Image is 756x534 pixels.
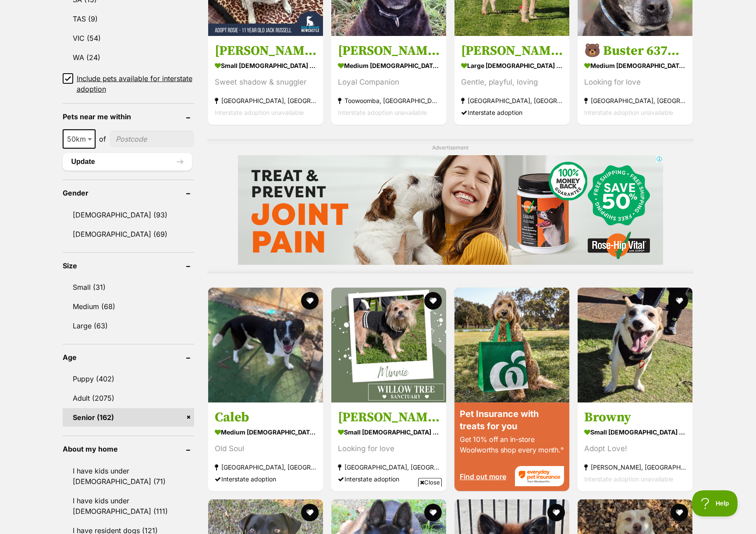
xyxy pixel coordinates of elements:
span: Interstate adoption unavailable [584,109,673,116]
strong: [GEOGRAPHIC_DATA], [GEOGRAPHIC_DATA] [215,95,316,107]
strong: [GEOGRAPHIC_DATA], [GEOGRAPHIC_DATA] [215,461,316,473]
div: Old Soul [215,442,316,454]
span: Interstate adoption unavailable [584,475,673,482]
a: [DEMOGRAPHIC_DATA] (69) [63,225,194,243]
iframe: Advertisement [238,155,663,265]
input: postcode [110,131,194,147]
span: of [99,134,106,144]
h3: [PERSON_NAME] - [DEMOGRAPHIC_DATA] [PERSON_NAME] [215,43,316,59]
span: Interstate adoption unavailable [215,109,304,116]
h3: Caleb [215,409,316,425]
a: Include pets available for interstate adoption [63,73,194,94]
button: favourite [547,504,565,521]
strong: large [DEMOGRAPHIC_DATA] Dog [461,59,563,72]
a: I have kids under [DEMOGRAPHIC_DATA] (111) [63,491,194,520]
strong: [GEOGRAPHIC_DATA], [GEOGRAPHIC_DATA] [584,95,686,107]
div: Looking for love [338,442,440,454]
a: TAS (9) [63,10,194,28]
a: Browny small [DEMOGRAPHIC_DATA] Dog Adopt Love! [PERSON_NAME], [GEOGRAPHIC_DATA] Interstate adopt... [578,402,692,491]
div: Loyal Companion [338,76,440,88]
header: About my home [63,445,194,453]
h3: Browny [584,409,686,425]
a: I have kids under [DEMOGRAPHIC_DATA] (71) [63,462,194,491]
a: [PERSON_NAME] medium [DEMOGRAPHIC_DATA] Dog Loyal Companion Toowoomba, [GEOGRAPHIC_DATA] Intersta... [331,36,446,125]
header: Size [63,262,194,270]
strong: Toowoomba, [GEOGRAPHIC_DATA] [338,95,440,107]
div: Adopt Love! [584,442,686,454]
button: Update [63,153,192,171]
a: VIC (54) [63,29,194,47]
a: Senior (162) [63,408,194,427]
div: Gentle, playful, loving [461,76,563,88]
span: Interstate adoption unavailable [338,109,427,116]
button: favourite [301,292,319,310]
a: [PERSON_NAME] - [DEMOGRAPHIC_DATA] [PERSON_NAME] small [DEMOGRAPHIC_DATA] Dog Sweet shadow & snug... [208,36,323,125]
h3: [PERSON_NAME] [338,43,440,59]
img: Minnie - Maltese Dog [331,288,446,402]
button: favourite [424,292,442,310]
a: Caleb medium [DEMOGRAPHIC_DATA] Dog Old Soul [GEOGRAPHIC_DATA], [GEOGRAPHIC_DATA] Interstate adop... [208,402,323,491]
a: Puppy (402) [63,370,194,388]
strong: medium [DEMOGRAPHIC_DATA] Dog [338,59,440,72]
strong: small [DEMOGRAPHIC_DATA] Dog [338,425,440,438]
div: Interstate adoption [215,473,316,484]
strong: [GEOGRAPHIC_DATA], [GEOGRAPHIC_DATA] [461,95,563,107]
h3: 🐻 Buster 6375 🐻 [584,43,686,59]
h3: [PERSON_NAME] [461,43,563,59]
strong: [PERSON_NAME], [GEOGRAPHIC_DATA] [584,461,686,473]
header: Pets near me within [63,113,194,121]
img: Browny - Jack Russell Terrier Dog [578,288,692,402]
div: Advertisement [207,139,694,274]
a: [DEMOGRAPHIC_DATA] (93) [63,206,194,224]
strong: [GEOGRAPHIC_DATA], [GEOGRAPHIC_DATA] [338,461,440,473]
div: Sweet shadow & snuggler [215,76,316,88]
a: [PERSON_NAME] small [DEMOGRAPHIC_DATA] Dog Looking for love [GEOGRAPHIC_DATA], [GEOGRAPHIC_DATA] ... [331,402,446,491]
header: Age [63,353,194,361]
header: Gender [63,189,194,197]
a: WA (24) [63,48,194,67]
strong: small [DEMOGRAPHIC_DATA] Dog [215,59,316,72]
a: Small (31) [63,278,194,296]
h3: [PERSON_NAME] [338,409,440,425]
iframe: Help Scout Beacon - Open [692,490,738,516]
iframe: Advertisement [219,490,538,530]
div: Looking for love [584,76,686,88]
span: 50km [63,129,96,149]
div: Interstate adoption [338,473,440,484]
img: Caleb - Fox Terrier (Smooth) x Border Collie Dog [208,288,323,402]
span: Close [418,478,442,487]
a: Medium (68) [63,297,194,316]
span: Include pets available for interstate adoption [77,73,194,94]
button: favourite [671,504,689,521]
a: 🐻 Buster 6375 🐻 medium [DEMOGRAPHIC_DATA] Dog Looking for love [GEOGRAPHIC_DATA], [GEOGRAPHIC_DAT... [578,36,692,125]
a: [PERSON_NAME] large [DEMOGRAPHIC_DATA] Dog Gentle, playful, loving [GEOGRAPHIC_DATA], [GEOGRAPHIC... [454,36,569,125]
button: favourite [671,292,689,310]
strong: medium [DEMOGRAPHIC_DATA] Dog [584,59,686,72]
a: Adult (2075) [63,389,194,407]
strong: medium [DEMOGRAPHIC_DATA] Dog [215,425,316,438]
a: Large (63) [63,317,194,335]
span: 50km [64,133,95,145]
strong: small [DEMOGRAPHIC_DATA] Dog [584,425,686,438]
div: Interstate adoption [461,107,563,118]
